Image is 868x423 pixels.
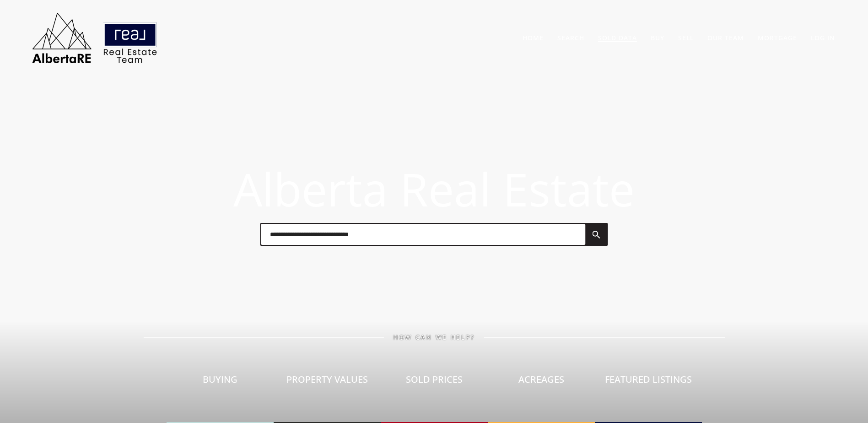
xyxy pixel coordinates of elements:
[811,33,835,42] a: Log In
[406,373,463,385] span: Sold Prices
[518,373,564,385] span: Acreages
[557,33,584,42] a: Search
[286,373,368,385] span: Property Values
[605,373,692,385] span: Featured Listings
[678,33,694,42] a: Sell
[707,33,744,42] a: Our Team
[488,341,595,423] a: Acreages
[595,341,702,423] a: Featured Listings
[381,341,488,423] a: Sold Prices
[203,373,237,385] span: Buying
[167,341,274,423] a: Buying
[274,341,381,423] a: Property Values
[523,33,544,42] a: Home
[26,9,163,66] img: AlbertaRE Real Estate Team | Real Broker
[758,33,797,42] a: Mortgage
[598,33,637,42] a: Sold Data
[651,33,664,42] a: Buy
